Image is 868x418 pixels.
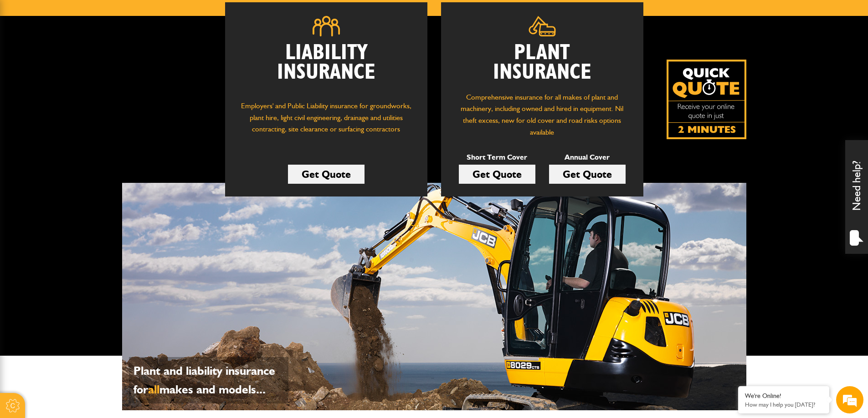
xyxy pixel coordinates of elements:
input: Enter your last name [12,84,166,104]
div: Chat with us now [47,51,153,63]
span: all [148,382,159,397]
input: Enter your phone number [12,138,166,158]
p: Employers' and Public Liability insurance for groundworks, plant hire, light civil engineering, d... [239,100,414,144]
div: We're Online! [745,392,822,400]
p: Comprehensive insurance for all makes of plant and machinery, including owned and hired in equipm... [455,91,630,138]
div: Need help? [845,140,868,254]
h2: Liability Insurance [239,43,414,91]
a: Get Quote [549,165,626,184]
input: Enter your email address [12,111,166,131]
img: Quick Quote [667,60,746,139]
p: Annual Cover [549,151,626,163]
div: Minimize live chat window [149,5,171,26]
p: How may I help you today? [745,401,822,408]
p: Short Term Cover [459,151,535,163]
img: d_20077148190_company_1631870298795_20077148190 [15,50,38,63]
textarea: Type your message and hit 'Enter' [12,165,166,272]
a: Get your insurance quote isn just 2-minutes [667,60,746,139]
a: Get Quote [459,165,535,184]
h2: Plant Insurance [455,43,630,82]
em: Start Chat [124,280,165,292]
a: Get Quote [288,165,365,184]
p: Plant and liability insurance for makes and models... [134,362,284,399]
